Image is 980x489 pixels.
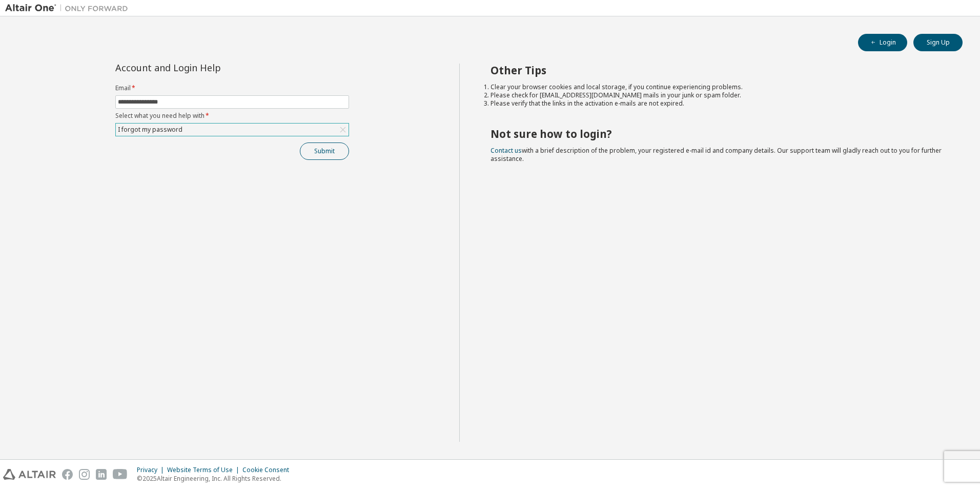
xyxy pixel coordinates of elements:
[913,34,963,51] button: Sign Up
[115,84,349,92] label: Email
[116,124,349,136] div: I forgot my password
[491,83,945,91] li: Clear your browser cookies and local storage, if you continue experiencing problems.
[113,469,128,480] img: youtube.svg
[167,466,242,474] div: Website Terms of Use
[137,466,167,474] div: Privacy
[300,142,349,160] button: Submit
[116,124,184,135] div: I forgot my password
[137,474,295,483] p: © 2025 Altair Engineering, Inc. All Rights Reserved.
[79,469,90,480] img: instagram.svg
[491,146,522,155] a: Contact us
[491,146,942,163] span: with a brief description of the problem, your registered e-mail id and company details. Our suppo...
[491,99,945,108] li: Please verify that the links in the activation e-mails are not expired.
[115,64,302,72] div: Account and Login Help
[491,91,945,99] li: Please check for [EMAIL_ADDRESS][DOMAIN_NAME] mails in your junk or spam folder.
[5,3,133,13] img: Altair One
[491,64,945,77] h2: Other Tips
[62,469,73,480] img: facebook.svg
[242,466,295,474] div: Cookie Consent
[491,127,945,140] h2: Not sure how to login?
[96,469,107,480] img: linkedin.svg
[858,34,907,51] button: Login
[115,112,349,120] label: Select what you need help with
[3,469,56,480] img: altair_logo.svg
